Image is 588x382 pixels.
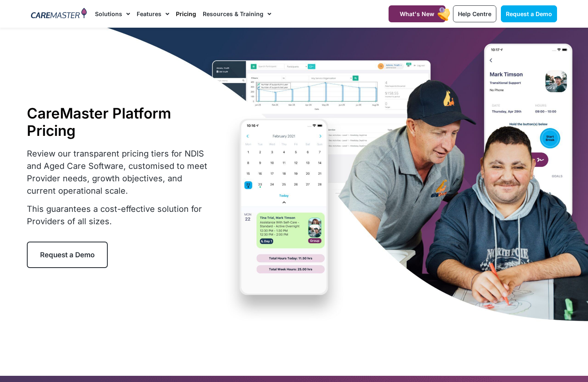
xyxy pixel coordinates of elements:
a: What's New [389,5,446,22]
p: Review our transparent pricing tiers for NDIS and Aged Care Software, customised to meet Provider... [27,147,213,197]
p: This guarantees a cost-effective solution for Providers of all sizes. [27,203,213,228]
span: What's New [400,10,434,17]
a: Request a Demo [501,5,557,22]
h1: CareMaster Platform Pricing [27,104,213,139]
span: Request a Demo [506,10,552,17]
a: Request a Demo [27,242,108,268]
img: CareMaster Logo [31,8,87,20]
a: Help Centre [453,5,496,22]
span: Help Centre [458,10,491,17]
span: Request a Demo [40,251,95,259]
